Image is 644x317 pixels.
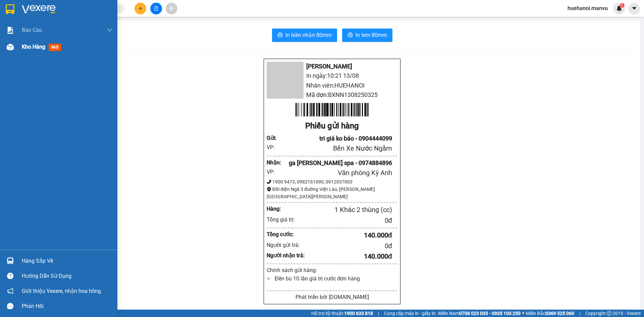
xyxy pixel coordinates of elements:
div: Hàng sắp về [22,256,112,266]
span: huehanoi.manvu [562,4,613,12]
strong: 0708 023 035 - 0935 103 250 [459,311,521,316]
li: [PERSON_NAME] [3,40,75,50]
button: file-add [150,3,162,14]
span: | [378,310,379,317]
span: phone [267,179,271,184]
span: Miền Bắc [526,310,574,317]
img: icon-new-feature [616,5,622,11]
span: notification [7,288,13,294]
div: 1900 9473, 0982161090, 0912037003 [267,178,397,186]
li: In ngày: 10:21 13/08 [267,71,397,81]
span: In biên nhận 80mm [285,31,332,39]
button: plus [135,3,146,14]
span: In tem 80mm [356,31,387,39]
img: logo-vxr [6,4,14,14]
div: Tổng giá trị: [267,215,305,224]
span: caret-down [631,5,637,11]
div: Hướng dẫn sử dụng [22,271,112,281]
span: | [579,310,580,317]
span: mới [49,44,61,51]
div: Bến Xe Nước Ngầm [283,143,392,154]
div: 140.000 đ [305,230,392,241]
span: ⚪️ [522,312,524,315]
span: Kho hàng [22,44,45,50]
div: Gửi : [267,134,283,142]
li: Nhân viên: HUEHANOI [267,81,397,90]
span: aim [169,6,174,11]
div: VP: [267,168,283,176]
img: warehouse-icon [7,257,14,264]
div: Phiếu gửi hàng [267,120,397,133]
img: solution-icon [7,27,14,34]
strong: 0369 525 060 [545,311,574,316]
span: Báo cáo [22,26,42,34]
sup: 1 [620,3,625,8]
div: Tổng cước: [267,230,305,239]
li: Đền bù 10 lần giá trị cước đơn hàng [273,274,397,283]
div: Phát triển bởi [DOMAIN_NAME] [267,293,397,301]
span: plus [138,6,143,11]
strong: 1900 633 818 [344,311,373,316]
span: question-circle [7,273,13,279]
span: down [107,28,112,33]
span: printer [347,32,353,39]
img: warehouse-icon [7,44,14,51]
span: Giới thiệu Vexere, nhận hoa hồng [22,287,101,295]
div: Chính sách gửi hàng: [267,266,397,274]
span: file-add [154,6,158,11]
div: Phản hồi [22,301,112,311]
button: caret-down [628,3,640,14]
button: printerIn biên nhận 80mm [272,29,337,42]
span: printer [277,32,283,39]
div: ga [PERSON_NAME] spa - 0974884896 [283,158,392,168]
div: VP: [267,143,283,152]
span: message [7,303,13,309]
div: Văn phòng Kỳ Anh [283,168,392,178]
div: Hàng: [267,205,294,213]
span: 1 [621,3,623,8]
div: Đối diện Ngã 3 đường Việt Lào, [PERSON_NAME] [GEOGRAPHIC_DATA][PERSON_NAME] [267,186,397,200]
span: Miền Nam [438,310,521,317]
div: 0 đ [305,241,392,251]
div: 140.000 đ [305,251,392,262]
span: environment [267,187,271,192]
li: In ngày: 10:21 13/08 [3,50,75,59]
div: Người nhận trả: [267,251,305,260]
button: printerIn tem 80mm [342,29,392,42]
div: 0 đ [305,215,392,226]
span: Cung cấp máy in - giấy in: [384,310,436,317]
span: copyright [607,311,611,316]
div: 1 Khác 2 thùng (cc) [294,205,392,215]
button: aim [166,3,177,14]
div: tri giá ko báo - 0904444099 [283,134,392,143]
li: Mã đơn: BXNN1308250325 [267,90,397,100]
li: [PERSON_NAME] [267,62,397,71]
span: Hỗ trợ kỹ thuật: [311,310,373,317]
div: Nhận : [267,158,283,167]
div: Người gửi trả: [267,241,305,249]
